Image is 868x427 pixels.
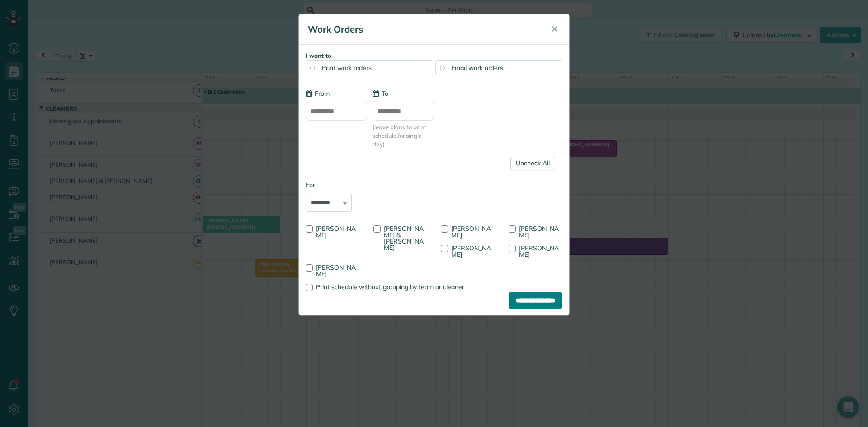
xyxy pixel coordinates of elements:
a: Uncheck All [510,157,555,170]
span: [PERSON_NAME] [451,225,491,239]
span: [PERSON_NAME] [316,225,356,239]
label: To [373,89,388,98]
span: [PERSON_NAME] [451,244,491,258]
span: ✕ [551,24,558,34]
span: [PERSON_NAME] [316,263,356,278]
h5: Work Orders [308,23,538,36]
span: Print schedule without grouping by team or cleaner [316,283,464,291]
input: Print work orders [310,66,315,70]
input: Email work orders [440,66,444,70]
strong: I want to [306,52,331,59]
span: [PERSON_NAME] [519,244,559,258]
span: (leave blank to print schedule for single day) [373,123,434,149]
span: [PERSON_NAME] & [PERSON_NAME] [384,225,424,252]
label: From [306,89,330,98]
span: Email work orders [452,64,503,72]
label: For [306,180,352,189]
span: [PERSON_NAME] [519,225,559,239]
span: Print work orders [322,64,372,72]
